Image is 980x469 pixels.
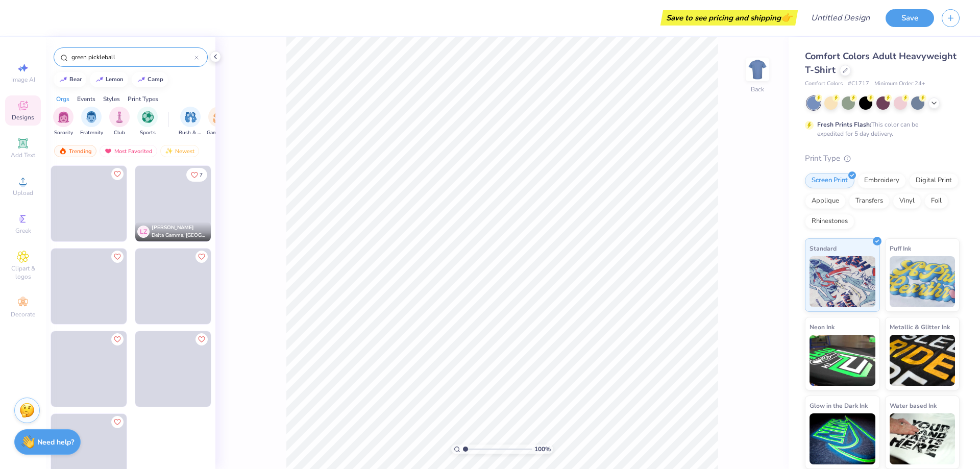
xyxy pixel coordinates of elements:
span: Game Day [207,129,230,137]
div: Styles [103,94,120,104]
div: Orgs [56,94,69,104]
div: Most Favorited [100,145,157,157]
div: Save to see pricing and shipping [663,10,795,26]
button: filter button [207,107,230,137]
span: Greek [15,227,31,235]
img: Rush & Bid Image [185,111,197,123]
img: Sorority Image [58,111,69,123]
div: filter for Sorority [53,107,73,137]
span: Standard [810,243,837,254]
span: Upload [13,189,33,197]
div: Events [77,94,95,104]
img: Fraternity Image [86,111,97,123]
span: Clipart & logos [5,264,41,281]
span: Delta Gamma, [GEOGRAPHIC_DATA][US_STATE], [GEOGRAPHIC_DATA] [152,232,207,239]
button: Like [111,168,124,180]
input: Try "Alpha" [70,52,194,62]
span: Sports [140,129,156,137]
button: Like [195,251,208,263]
div: This color can be expedited for 5 day delivery. [817,120,943,138]
strong: Fresh Prints Flash: [817,120,871,129]
strong: Need help? [37,437,74,447]
div: Transfers [849,193,890,209]
img: trend_line.gif [95,77,104,83]
div: Applique [805,193,846,209]
div: Rhinestones [805,214,854,229]
div: Newest [160,145,199,157]
span: Neon Ink [810,322,835,332]
button: bear [54,72,86,87]
span: Sorority [54,129,73,137]
button: filter button [179,107,202,137]
button: camp [132,72,168,87]
div: Print Type [805,153,960,164]
span: Designs [12,113,34,121]
span: [PERSON_NAME] [152,224,194,231]
button: filter button [137,107,158,137]
div: Embroidery [857,173,906,188]
div: Vinyl [893,193,921,209]
img: most_fav.gif [104,147,112,155]
span: Add Text [11,151,35,159]
button: Like [186,168,207,182]
div: bear [69,77,82,82]
span: # C1717 [848,80,869,88]
img: Club Image [114,111,125,123]
img: trend_line.gif [137,77,145,83]
span: Club [114,129,125,137]
span: Fraternity [80,129,103,137]
div: filter for Sports [137,107,158,137]
span: Decorate [11,310,35,318]
div: filter for Club [109,107,130,137]
span: Image AI [11,76,35,84]
img: Standard [810,256,875,307]
span: Metallic & Glitter Ink [890,322,950,332]
button: Like [111,251,124,263]
img: trend_line.gif [59,77,67,83]
div: Trending [54,145,96,157]
div: filter for Fraternity [80,107,103,137]
img: Metallic & Glitter Ink [890,335,955,386]
img: Water based Ink [890,413,955,464]
div: Screen Print [805,173,854,188]
img: Neon Ink [810,335,875,386]
img: Puff Ink [890,256,955,307]
div: filter for Game Day [207,107,230,137]
span: Water based Ink [890,400,937,411]
div: Digital Print [909,173,959,188]
span: Rush & Bid [179,129,202,137]
div: Print Types [128,94,158,104]
img: Newest.gif [165,147,173,155]
img: Sports Image [142,111,154,123]
span: 100 % [534,445,551,454]
div: Back [751,85,764,94]
span: 👉 [781,11,792,23]
img: Glow in the Dark Ink [810,413,875,464]
span: Minimum Order: 24 + [874,80,925,88]
button: filter button [80,107,103,137]
img: Game Day Image [213,111,225,123]
div: LZ [137,226,150,238]
span: 7 [200,172,203,178]
div: camp [148,77,163,82]
div: lemon [106,77,124,82]
span: Puff Ink [890,243,911,254]
button: Like [111,416,124,428]
button: filter button [53,107,73,137]
span: Comfort Colors [805,80,843,88]
div: filter for Rush & Bid [179,107,202,137]
button: lemon [90,72,128,87]
button: Save [886,9,934,27]
img: Back [747,59,768,80]
input: Untitled Design [803,8,878,28]
span: Glow in the Dark Ink [810,400,868,411]
button: Like [111,333,124,345]
img: trending.gif [59,147,67,155]
span: Comfort Colors Adult Heavyweight T-Shirt [805,50,957,76]
button: filter button [109,107,130,137]
button: Like [195,333,208,345]
div: Foil [924,193,948,209]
